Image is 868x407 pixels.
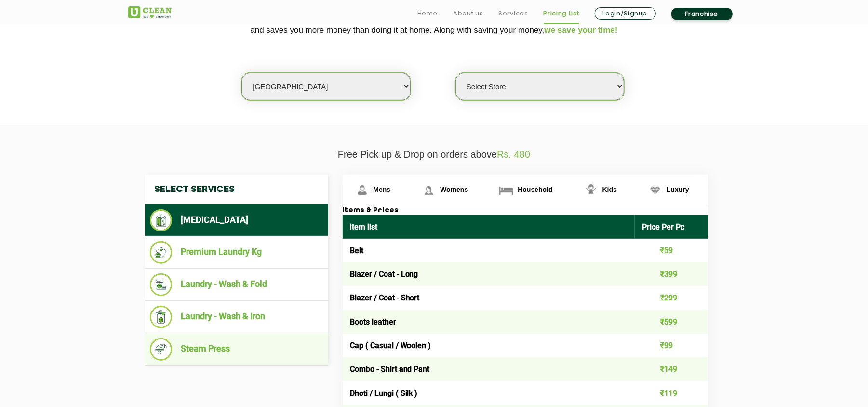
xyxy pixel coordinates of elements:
a: Franchise [671,8,733,20]
a: About us [453,8,483,19]
img: Steam Press [150,338,173,361]
img: Laundry - Wash & Fold [150,273,173,296]
a: Services [498,8,528,19]
td: ₹119 [635,381,708,405]
td: Belt [343,239,635,262]
li: Laundry - Wash & Fold [150,273,323,296]
a: Login/Signup [595,7,656,20]
img: Laundry - Wash & Iron [150,306,173,328]
span: we save your time! [545,26,618,35]
span: Mens [374,186,391,193]
td: ₹299 [635,286,708,310]
td: Cap ( Casual / Woolen ) [343,334,635,357]
th: Item list [343,215,635,239]
td: Dhoti / Lungi ( Silk ) [343,381,635,405]
td: ₹599 [635,310,708,334]
img: Dry Cleaning [150,209,173,231]
li: Premium Laundry Kg [150,241,323,264]
h4: Select Services [145,175,328,204]
p: Free Pick up & Drop on orders above [128,149,740,160]
img: UClean Laundry and Dry Cleaning [128,6,172,18]
li: Laundry - Wash & Iron [150,306,323,328]
a: Pricing List [544,8,579,19]
span: Rs. 480 [497,149,530,160]
h3: Items & Prices [343,206,708,215]
td: ₹99 [635,334,708,357]
a: Home [417,8,438,19]
td: ₹59 [635,239,708,262]
img: Premium Laundry Kg [150,241,173,264]
span: Womens [440,186,468,193]
td: Blazer / Coat - Short [343,286,635,310]
span: Kids [602,186,617,193]
td: Boots leather [343,310,635,334]
td: Blazer / Coat - Long [343,262,635,286]
img: Womens [420,182,437,199]
span: Luxury [667,186,689,193]
li: Steam Press [150,338,323,361]
img: Kids [583,182,600,199]
td: ₹149 [635,357,708,381]
img: Luxury [647,182,664,199]
li: [MEDICAL_DATA] [150,209,323,231]
td: ₹399 [635,262,708,286]
img: Mens [354,182,371,199]
span: Household [518,186,552,193]
td: Combo - Shirt and Pant [343,357,635,381]
th: Price Per Pc [635,215,708,239]
img: Household [498,182,515,199]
